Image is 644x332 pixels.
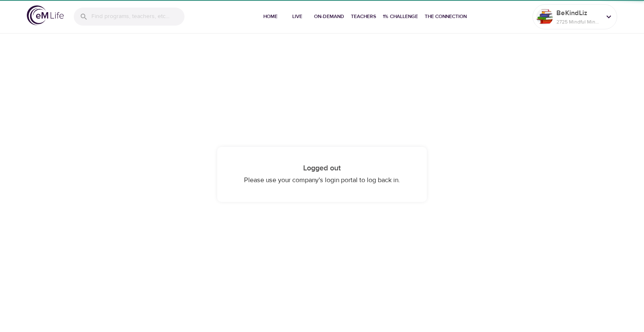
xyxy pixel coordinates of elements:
[27,5,64,25] img: logo
[260,12,280,21] span: Home
[314,12,344,21] span: On-Demand
[351,12,376,21] span: Teachers
[244,176,400,184] span: Please use your company's login portal to log back in.
[287,12,307,21] span: Live
[556,8,601,18] p: BeKindLiz
[556,18,601,26] p: 2725 Mindful Minutes
[425,12,467,21] span: The Connection
[383,12,418,21] span: 1% Challenge
[234,164,410,173] h4: Logged out
[536,8,553,25] img: Remy Sharp
[91,8,184,26] input: Find programs, teachers, etc...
